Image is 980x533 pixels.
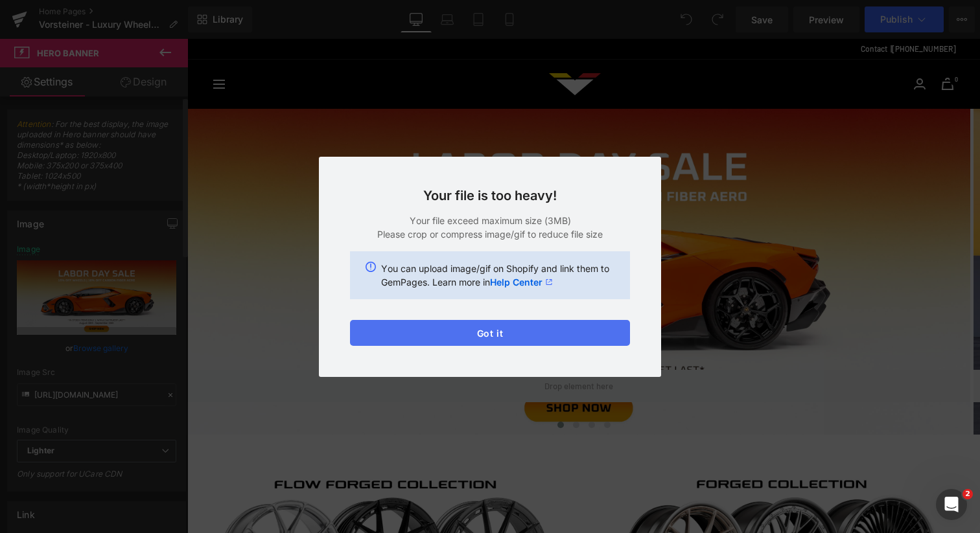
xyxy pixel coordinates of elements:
[754,39,767,51] a: Cart
[381,262,614,289] p: You can upload image/gif on Shopify and link them to GemPages. Learn more in
[762,34,776,47] cart-count: 0
[705,5,769,14] span: [PHONE_NUMBER]
[350,214,630,227] p: Your file exceed maximum size (3MB)
[1,1,791,19] div: |
[490,275,553,289] a: Help Center
[673,5,700,14] a: Contact
[936,489,967,520] iframe: Intercom live chat
[350,188,630,203] h3: Your file is too heavy!
[350,320,630,346] button: Got it
[727,40,738,51] a: Login
[350,227,630,241] p: Please crop or compress image/gif to reduce file size
[962,489,973,499] span: 2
